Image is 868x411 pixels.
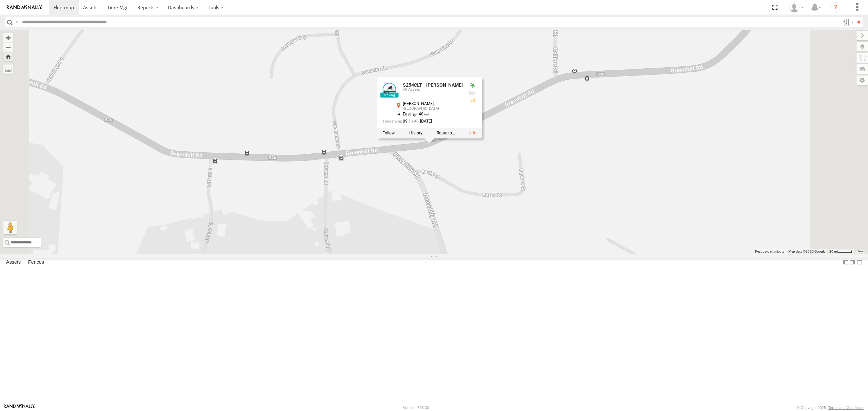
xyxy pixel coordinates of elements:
[797,406,864,410] div: © Copyright 2025 -
[787,2,806,13] div: Peter Lu
[856,75,868,85] label: Map Settings
[3,52,13,61] button: Zoom Home
[469,131,476,135] a: View Asset Details
[382,83,396,96] a: View Asset Details
[788,250,825,253] span: Map data ©2025 Google
[829,250,837,253] span: 20 m
[4,404,35,411] a: Visit our Website
[3,64,13,74] label: Measure
[827,249,854,254] button: Map Scale: 20 m per 41 pixels
[409,131,422,135] label: View Asset History
[755,249,784,254] button: Keyboard shortcuts
[3,258,24,267] label: Assets
[858,250,865,253] a: Terms (opens in new tab)
[468,83,476,88] div: Valid GPS Fix
[25,258,47,267] label: Fences
[403,88,463,92] div: All Assets
[3,42,13,52] button: Zoom out
[14,17,20,27] label: Search Query
[828,406,864,410] a: Terms and Conditions
[849,258,856,267] label: Dock Summary Table to the Right
[842,258,849,267] label: Dock Summary Table to the Left
[403,83,463,88] a: S254CLT - [PERSON_NAME]
[3,33,13,42] button: Zoom in
[7,5,42,10] img: rand-logo.svg
[468,90,476,95] div: Battery Remaining: 4.046v
[403,107,463,111] div: [GEOGRAPHIC_DATA]
[403,102,463,106] div: [PERSON_NAME]
[3,221,17,234] button: Drag Pegman onto the map to open Street View
[403,406,429,410] div: Version: 306.00
[840,17,855,27] label: Search Filter Options
[411,112,430,117] span: 48
[830,2,841,13] i: ?
[468,98,476,103] div: GSM Signal = 2
[437,131,455,135] label: Route To Location
[382,120,463,124] div: Date/time of location update
[382,131,395,135] label: Realtime tracking of Asset
[403,112,411,117] span: East
[856,258,863,267] label: Hide Summary Table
